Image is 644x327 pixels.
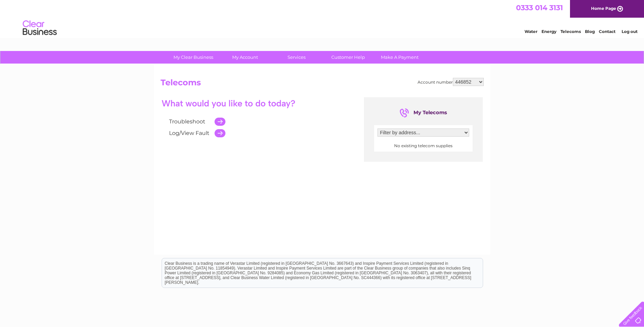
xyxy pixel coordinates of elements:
h2: Telecoms [161,78,484,91]
a: Telecoms [560,29,581,34]
a: Energy [541,29,556,34]
a: Make A Payment [372,51,428,64]
img: logo.png [22,18,57,38]
a: Customer Help [320,51,376,64]
a: Water [525,29,537,34]
a: 0333 014 3131 [516,3,563,12]
a: Services [269,51,325,64]
a: Contact [599,29,615,34]
a: Log/View Fault [169,130,209,136]
a: My Account [217,51,273,64]
a: Troubleshoot [169,118,205,125]
a: My Clear Business [165,51,221,64]
a: Log out [622,29,638,34]
center: No existing telecom supplies [378,143,469,148]
a: Blog [585,29,595,34]
div: Account number [418,78,484,86]
div: My Telecoms [400,107,447,118]
div: Clear Business is a trading name of Verastar Limited (registered in [GEOGRAPHIC_DATA] No. 3667643... [162,4,483,33]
